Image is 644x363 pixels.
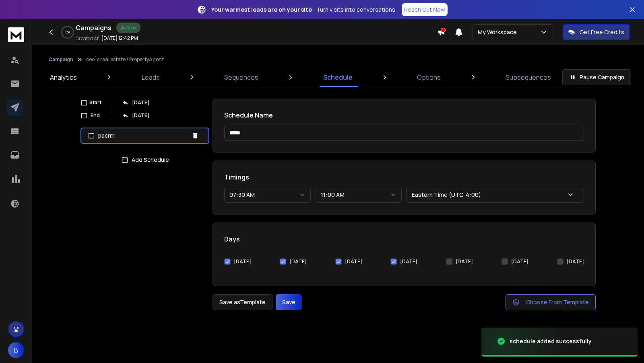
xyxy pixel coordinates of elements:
[323,72,353,82] p: Schedule
[211,6,395,14] p: – Turn visits into conversations
[224,110,584,120] h1: Schedule Name
[404,6,445,14] p: Reach Out Now
[234,258,251,265] label: [DATE]
[563,24,630,40] button: Get Free Credits
[224,187,311,203] button: 07:30 AM
[132,112,149,119] p: [DATE]
[76,23,111,33] h1: Campaigns
[8,342,24,358] button: B
[8,27,24,42] img: logo
[219,68,263,87] a: Sequences
[48,56,73,63] button: Campaign
[86,56,164,63] p: ceo`s real estate / PropertyAgent
[562,69,631,85] button: Pause Campaign
[567,258,584,265] label: [DATE]
[76,35,100,42] p: Created At:
[89,99,101,106] p: Start
[224,234,584,244] h1: Days
[142,72,160,82] p: Leads
[116,23,140,33] div: Active
[316,187,402,203] button: 11:00 AM
[510,337,593,345] div: schedule added successfully.
[289,258,307,265] label: [DATE]
[506,72,551,82] p: Subsequences
[50,72,77,82] p: Analytics
[402,3,448,16] a: Reach Out Now
[98,132,188,140] p: pacrm
[580,28,624,36] p: Get Free Credits
[506,294,596,310] button: Choose From Template
[400,258,417,265] label: [DATE]
[137,68,165,87] a: Leads
[412,191,484,199] p: Eastern Time (UTC-4:00)
[66,30,70,35] p: 0 %
[80,152,209,168] button: Add Schedule
[276,294,302,310] button: Save
[526,298,589,306] span: Choose From Template
[318,68,357,87] a: Schedule
[132,99,149,106] p: [DATE]
[456,258,473,265] label: [DATE]
[211,6,312,13] strong: Your warmest leads are on your site
[213,294,272,310] button: Save asTemplate
[101,35,138,41] p: [DATE] 12:42 PM
[478,28,520,36] p: My Workspace
[45,68,82,87] a: Analytics
[511,258,528,265] label: [DATE]
[501,68,556,87] a: Subsequences
[91,112,100,119] p: End
[224,72,258,82] p: Sequences
[412,68,446,87] a: Options
[224,172,584,182] h1: Timings
[345,258,362,265] label: [DATE]
[417,72,441,82] p: Options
